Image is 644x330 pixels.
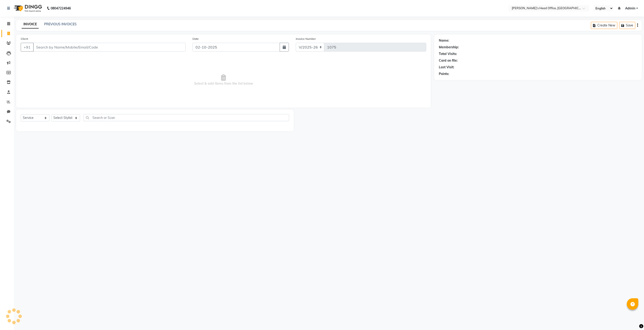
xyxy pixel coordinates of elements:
img: logo [12,2,43,15]
label: Date [193,37,199,41]
div: Total Visits: [439,52,457,56]
div: Points: [439,72,449,76]
a: PREVIOUS INVOICES [44,22,77,26]
b: 08047224946 [51,2,71,15]
label: Client [21,37,28,41]
div: Name: [439,38,449,43]
button: +91 [21,43,34,52]
button: Save [619,22,635,29]
label: Invoice Number [296,37,316,41]
input: Search by Name/Mobile/Email/Code [33,43,186,52]
button: Create New [591,22,617,29]
span: Select & add items from the list below [21,57,426,103]
input: Search or Scan [83,114,289,121]
a: INVOICE [22,20,39,29]
div: Card on file: [439,58,458,63]
span: Admin [625,6,635,11]
div: Membership: [439,45,459,50]
div: Last Visit: [439,65,454,70]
